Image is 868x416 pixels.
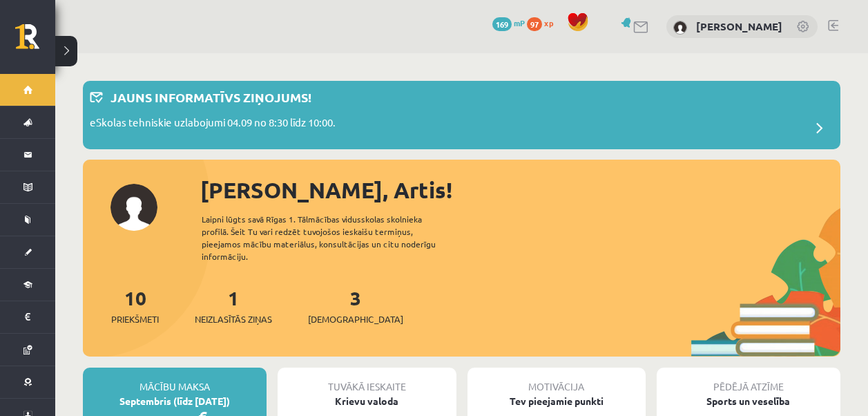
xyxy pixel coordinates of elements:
[195,312,272,326] span: Neizlasītās ziņas
[514,17,525,28] span: mP
[202,213,460,263] div: Laipni lūgts savā Rīgas 1. Tālmācības vidusskolas skolnieka profilā. Šeit Tu vari redzēt tuvojošo...
[467,368,646,394] div: Motivācija
[83,394,267,408] div: Septembris (līdz [DATE])
[308,285,403,326] a: 3[DEMOGRAPHIC_DATA]
[200,173,840,207] div: [PERSON_NAME], Artis!
[544,17,553,28] span: xp
[657,394,840,408] div: Sports un veselība
[492,17,525,28] a: 169 mP
[110,88,311,106] p: Jauns informatīvs ziņojums!
[492,17,512,31] span: 169
[90,115,336,134] p: eSkolas tehniskie uzlabojumi 04.09 no 8:30 līdz 10:00.
[15,24,55,59] a: Rīgas 1. Tālmācības vidusskola
[467,394,646,408] div: Tev pieejamie punkti
[278,368,456,394] div: Tuvākā ieskaite
[308,312,403,326] span: [DEMOGRAPHIC_DATA]
[673,21,687,35] img: Artis Duklavs
[195,285,272,326] a: 1Neizlasītās ziņas
[111,312,159,326] span: Priekšmeti
[527,17,542,31] span: 97
[90,88,833,142] a: Jauns informatīvs ziņojums! eSkolas tehniskie uzlabojumi 04.09 no 8:30 līdz 10:00.
[657,368,840,394] div: Pēdējā atzīme
[278,394,456,408] div: Krievu valoda
[696,19,782,33] a: [PERSON_NAME]
[111,285,159,326] a: 10Priekšmeti
[527,17,560,28] a: 97 xp
[83,368,267,394] div: Mācību maksa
